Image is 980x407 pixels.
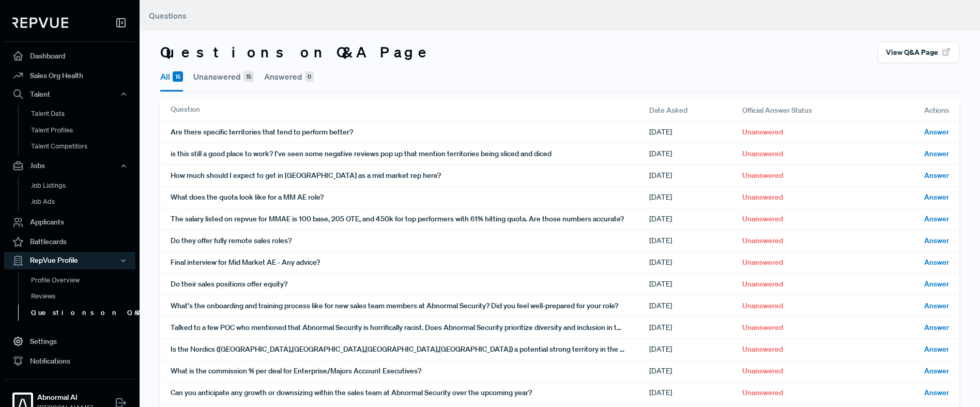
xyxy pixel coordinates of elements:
span: Unanswered [742,366,783,376]
span: Unanswered [742,235,783,246]
div: [DATE] [649,143,742,164]
span: Answer [924,344,949,355]
a: Talent Data [18,105,149,122]
a: Talent Profiles [18,122,149,139]
span: Unanswered [742,192,783,203]
div: [DATE] [649,208,742,230]
div: Final interview for Mid Market AE - Any advice? [171,252,649,273]
div: How much should I expect to get in [GEOGRAPHIC_DATA] as a mid market rep here? [171,165,649,186]
div: [DATE] [649,317,742,338]
span: Unanswered [742,214,783,224]
button: Unanswered [193,63,254,90]
div: [DATE] [649,252,742,273]
a: Reviews [18,288,149,305]
span: Unanswered [742,127,783,138]
div: Are there specific territories that tend to perform better? [171,122,649,143]
div: Official Answer Status [742,100,866,121]
span: Unanswered [742,322,783,333]
button: RepVue Profile [4,252,135,269]
button: Jobs [4,157,135,175]
div: [DATE] [649,360,742,382]
span: 15 [173,71,183,82]
span: Answer [924,235,949,246]
div: [DATE] [649,187,742,208]
div: [DATE] [649,274,742,295]
span: Answer [924,214,949,224]
span: Unanswered [742,387,783,398]
span: 0 [305,71,314,82]
div: [DATE] [649,122,742,143]
div: Do their sales positions offer equity? [171,274,649,295]
span: Answer [924,300,949,311]
span: Unanswered [742,279,783,290]
button: All [160,63,183,92]
span: Answer [924,257,949,268]
div: Talked to a few POC who mentioned that Abnormal Security is horrifically racist. Does Abnormal Se... [171,317,649,338]
div: Is the Nordics ([GEOGRAPHIC_DATA],[GEOGRAPHIC_DATA],[GEOGRAPHIC_DATA],[GEOGRAPHIC_DATA]) a potent... [171,339,649,360]
span: Unanswered [742,300,783,311]
a: Notifications [4,351,135,371]
div: Date Asked [649,100,742,121]
a: Job Ads [18,193,149,210]
span: Unanswered [742,170,783,181]
a: View Q&A Page [878,46,959,56]
h3: Questions on Q&A Page [160,43,433,61]
a: Battlecards [4,232,135,252]
span: Unanswered [742,257,783,268]
div: Do they offer fully remote sales roles? [171,230,649,251]
span: Answer [924,387,949,398]
div: [DATE] [649,230,742,251]
div: [DATE] [649,295,742,316]
div: What is the commission % per deal for Enterprise/Majors Account Executives? [171,360,649,382]
span: Answer [924,192,949,203]
span: Unanswered [742,344,783,355]
span: Unanswered [742,148,783,159]
button: Talent [4,85,135,103]
a: Profile Overview [18,272,149,289]
a: Sales Org Health [4,66,135,85]
strong: Abnormal AI [37,392,93,403]
a: Applicants [4,213,135,232]
div: [DATE] [649,339,742,360]
span: Answer [924,170,949,181]
a: Questions on Q&A [18,305,149,321]
a: Talent Competitors [18,138,149,155]
span: Questions [149,10,187,21]
div: [DATE] [649,165,742,186]
div: The salary listed on repvue for MMAE is 100 base, 205 OTE, and 450k for top performers with 61% h... [171,208,649,230]
span: Answer [924,127,949,138]
a: Dashboard [4,46,135,66]
span: Answer [924,148,949,159]
span: 15 [243,71,254,82]
span: Answer [924,322,949,333]
div: Can you anticipate any growth or downsizing within the sales team at Abnormal Security over the u... [171,382,649,403]
div: Question [171,100,649,121]
div: [DATE] [649,382,742,403]
img: RepVue [12,18,68,28]
button: Answered [264,63,314,90]
button: View Q&A Page [878,41,959,63]
a: Settings [4,331,135,351]
div: What's the onboarding and training process like for new sales team members at Abnormal Security? ... [171,295,649,316]
div: is this still a good place to work? I've seen some negative reviews pop up that mention territori... [171,143,649,164]
div: Actions [866,100,949,121]
a: Job Listings [18,177,149,194]
span: Answer [924,366,949,376]
span: Answer [924,279,949,290]
div: What does the quota look like for a MM AE role? [171,187,649,208]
